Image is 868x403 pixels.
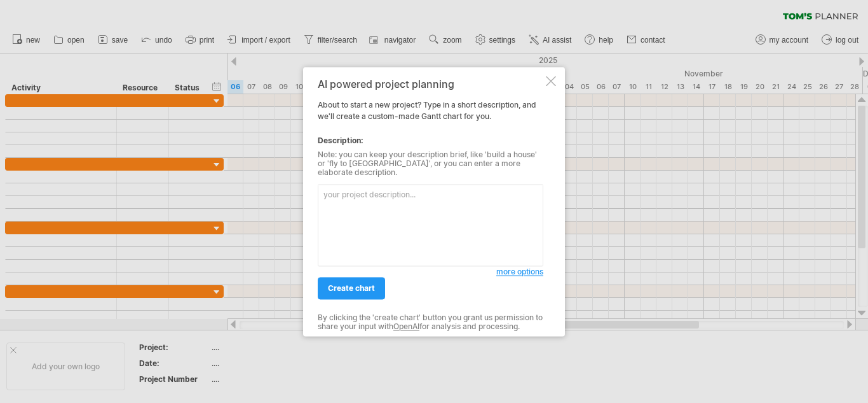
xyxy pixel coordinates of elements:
[318,135,543,146] div: Description:
[393,322,419,332] a: OpenAI
[318,78,543,325] div: About to start a new project? Type in a short description, and we'll create a custom-made Gantt c...
[318,150,543,178] div: Note: you can keep your description brief, like 'build a house' or 'fly to [GEOGRAPHIC_DATA]', or...
[318,78,543,90] div: AI powered project planning
[318,277,385,299] a: create chart
[318,313,543,332] div: By clicking the 'create chart' button you grant us permission to share your input with for analys...
[328,283,375,293] span: create chart
[496,267,543,276] span: more options
[496,266,543,278] a: more options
